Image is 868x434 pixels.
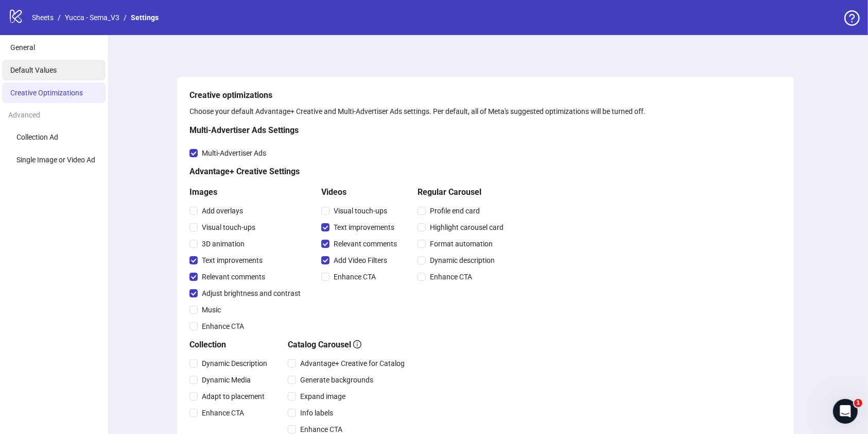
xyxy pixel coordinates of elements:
[198,407,248,419] span: Enhance CTA
[198,238,249,249] span: 3D animation
[296,374,377,386] span: Generate backgrounds
[10,43,35,52] span: General
[321,186,401,198] h5: Videos
[426,222,508,233] span: Highlight carousel card
[296,407,337,419] span: Info labels
[198,304,225,315] span: Music
[198,288,305,299] span: Adjust brightness and contrast
[426,271,476,282] span: Enhance CTA
[30,12,56,23] a: Sheets
[198,321,248,332] span: Enhance CTA
[189,339,271,351] h5: Collection
[426,238,497,249] span: Format automation
[418,186,508,198] h5: Regular Carousel
[426,255,499,266] span: Dynamic description
[198,374,255,386] span: Dynamic Media
[10,66,57,74] span: Default Values
[124,12,127,23] li: /
[198,222,259,233] span: Visual touch-ups
[844,10,860,26] span: question-circle
[198,271,269,282] span: Relevant comments
[329,222,398,233] span: Text improvements
[426,205,484,216] span: Profile end card
[198,205,247,216] span: Add overlays
[189,89,782,102] h5: Creative optimizations
[198,147,270,159] span: Multi-Advertiser Ads
[198,391,269,402] span: Adapt to placement
[198,358,271,369] span: Dynamic Description
[833,399,858,424] iframe: Intercom live chat
[329,238,401,249] span: Relevant comments
[353,340,361,348] span: info-circle
[10,89,83,97] span: Creative Optimizations
[16,133,58,141] span: Collection Ad
[16,156,95,164] span: Single Image or Video Ad
[189,186,305,198] h5: Images
[329,271,380,282] span: Enhance CTA
[296,358,409,369] span: Advantage+ Creative for Catalog
[189,124,508,137] h5: Multi-Advertiser Ads Settings
[329,255,391,266] span: Add Video Filters
[189,106,782,117] div: Choose your default Advantage+ Creative and Multi-Advertiser Ads settings. Per default, all of Me...
[189,165,508,178] h5: Advantage+ Creative Settings
[63,12,121,23] a: Yucca - Sema_V3
[58,12,61,23] li: /
[296,391,350,402] span: Expand image
[329,205,391,216] span: Visual touch-ups
[198,255,267,266] span: Text improvements
[129,12,161,23] a: Settings
[854,399,862,407] span: 1
[288,339,409,351] h5: Catalog Carousel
